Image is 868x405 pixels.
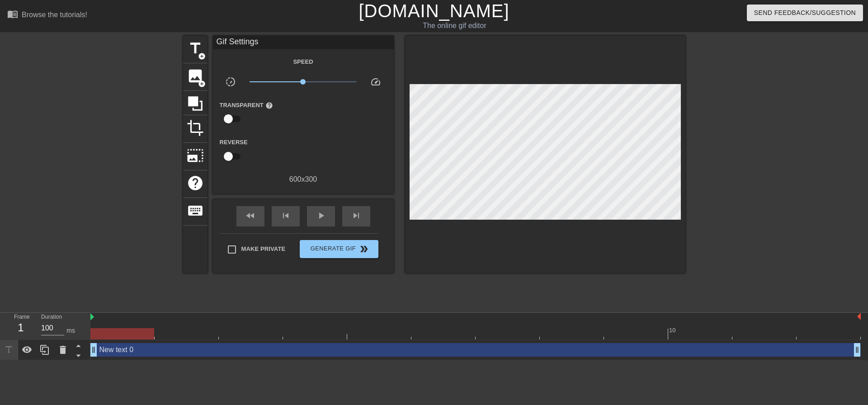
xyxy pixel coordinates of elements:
span: menu_book [7,9,18,19]
span: play_arrow [316,210,326,221]
span: slow_motion_video [225,76,236,87]
span: fast_rewind [245,210,256,221]
img: bound-end.png [857,313,861,320]
span: skip_next [351,210,362,221]
label: Speed [293,57,313,66]
label: Reverse [220,138,248,147]
span: image [187,67,204,85]
span: skip_previous [280,210,291,221]
button: Generate Gif [300,240,378,258]
span: photo_size_select_large [187,147,204,164]
a: Browse the tutorials! [7,9,87,23]
span: add_circle [198,52,206,60]
span: crop [187,119,204,137]
div: Gif Settings [213,36,394,49]
span: double_arrow [359,244,369,254]
div: 10 [669,326,677,335]
span: Make Private [241,245,286,254]
div: ms [66,326,75,335]
div: Frame [7,313,34,339]
span: drag_handle [89,345,98,354]
span: add_circle [198,80,206,88]
span: Generate Gif [303,244,374,254]
span: Send Feedback/Suggestion [754,7,856,19]
span: keyboard [187,202,204,219]
span: help [187,174,204,192]
label: Duration [41,315,62,320]
span: help [265,102,273,109]
span: drag_handle [853,345,862,354]
div: 1 [14,320,28,336]
label: Transparent [220,101,273,110]
div: 600 x 300 [213,174,394,185]
span: title [187,40,204,57]
div: Browse the tutorials! [22,11,87,19]
span: speed [370,76,381,87]
a: [DOMAIN_NAME] [359,1,509,21]
button: Send Feedback/Suggestion [747,5,863,21]
div: The online gif editor [294,20,615,31]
